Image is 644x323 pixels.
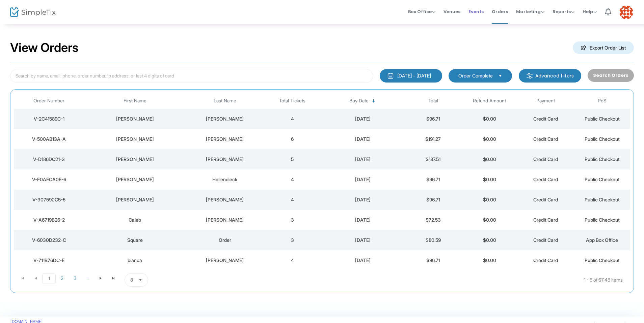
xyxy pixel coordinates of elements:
[405,250,461,270] td: $96.71
[444,3,460,20] span: Venues
[264,190,321,210] td: 4
[322,237,403,244] div: 10/14/2025
[16,196,82,203] div: V-307590C5-5
[16,217,82,223] div: V-A6719B26-2
[405,210,461,230] td: $72.53
[598,98,607,104] span: PoS
[86,196,184,203] div: Brenda
[533,197,558,202] span: Credit Card
[14,93,630,270] div: Data table
[585,136,620,142] span: Public Checkout
[42,273,56,284] span: Page 1
[215,273,623,287] kendo-pager-info: 1 - 8 of 61148 items
[16,237,82,244] div: V-6030D232-C
[16,257,82,264] div: V-711B76DC-E
[187,217,263,223] div: Ryon
[533,156,558,162] span: Credit Card
[492,3,508,20] span: Orders
[585,257,620,263] span: Public Checkout
[214,98,236,104] span: Last Name
[458,72,493,79] span: Order Complete
[187,176,263,183] div: Hollendieck
[322,257,403,264] div: 10/14/2025
[533,136,558,142] span: Credit Card
[586,237,618,243] span: App Box Office
[187,196,263,203] div: Luna
[583,8,597,15] span: Help
[461,169,518,190] td: $0.00
[264,129,321,149] td: 6
[461,93,518,109] th: Refund Amount
[86,237,184,244] div: Square
[461,109,518,129] td: $0.00
[81,273,94,283] span: Page 4
[380,69,442,83] button: [DATE] - [DATE]
[405,149,461,169] td: $187.51
[264,149,321,169] td: 5
[516,8,544,15] span: Marketing
[461,250,518,270] td: $0.00
[533,217,558,223] span: Credit Card
[322,176,403,183] div: 10/14/2025
[16,116,82,122] div: V-2C41589C-1
[10,40,79,55] h2: View Orders
[461,149,518,169] td: $0.00
[264,109,321,129] td: 4
[405,230,461,250] td: $80.59
[111,276,116,281] span: Go to the last page
[405,129,461,149] td: $191.27
[69,273,81,283] span: Page 3
[16,156,82,163] div: V-D186DC21-3
[264,93,321,109] th: Total Tickets
[371,98,376,104] span: Sortable
[495,72,505,79] button: Select
[86,156,184,163] div: Rayna
[86,217,184,223] div: Caleb
[16,176,82,183] div: V-F0AECA0E-6
[187,257,263,264] div: Gonzalez
[533,237,558,243] span: Credit Card
[468,3,484,20] span: Events
[461,129,518,149] td: $0.00
[98,276,103,281] span: Go to the next page
[397,72,431,79] div: [DATE] - [DATE]
[405,190,461,210] td: $96.71
[322,196,403,203] div: 10/14/2025
[533,257,558,263] span: Credit Card
[86,176,184,183] div: Aimee
[585,176,620,182] span: Public Checkout
[585,116,620,122] span: Public Checkout
[461,190,518,210] td: $0.00
[408,8,435,15] span: Box Office
[187,237,263,244] div: Order
[107,273,120,283] span: Go to the last page
[536,98,555,104] span: Payment
[10,69,373,83] input: Search by name, email, phone, order number, ip address, or last 4 digits of card
[533,116,558,122] span: Credit Card
[461,210,518,230] td: $0.00
[349,98,369,104] span: Buy Date
[405,109,461,129] td: $96.71
[553,8,574,15] span: Reports
[526,72,533,79] img: filter
[187,136,263,142] div: Egner
[585,156,620,162] span: Public Checkout
[585,217,620,223] span: Public Checkout
[573,41,634,54] m-button: Export Order List
[264,250,321,270] td: 4
[264,210,321,230] td: 3
[16,136,82,142] div: V-500AB13A-A
[322,217,403,223] div: 10/14/2025
[264,169,321,190] td: 4
[322,116,403,122] div: 10/14/2025
[322,156,403,163] div: 10/14/2025
[322,136,403,142] div: 10/14/2025
[533,176,558,182] span: Credit Card
[187,116,263,122] div: Luna
[405,93,461,109] th: Total
[94,273,107,283] span: Go to the next page
[461,230,518,250] td: $0.00
[585,197,620,202] span: Public Checkout
[86,116,184,122] div: Laura
[130,277,133,283] span: 8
